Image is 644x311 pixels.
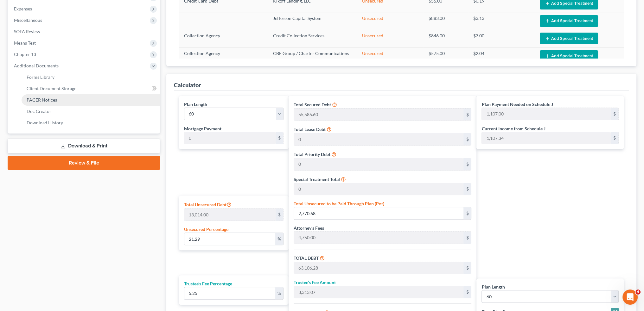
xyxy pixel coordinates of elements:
input: 0.00 [482,132,611,144]
td: $846.00 [424,30,468,47]
span: Means Test [14,40,36,46]
td: Unsecured [357,12,424,30]
input: 0.00 [294,207,463,219]
td: Jefferson Capital System [268,12,357,30]
td: Unsecured [357,30,424,47]
span: Client Document Storage [27,86,76,91]
td: $2.04 [468,47,535,65]
label: Special Treatment Total [294,176,340,183]
button: Add Special Treatment [540,50,598,62]
label: Trustee’s Fee Percentage [184,280,232,287]
input: 0.00 [294,133,463,145]
div: $ [463,262,471,274]
div: $ [463,232,471,244]
input: 0.00 [294,262,463,274]
a: Client Document Storage [22,83,160,94]
span: Doc Creator [27,109,51,114]
div: $ [463,207,471,219]
div: $ [463,286,471,298]
label: Mortgage Payment [184,125,221,132]
td: Collection Agency [179,30,268,47]
input: 0.00 [184,132,276,144]
td: $883.00 [424,12,468,30]
span: SOFA Review [14,29,40,34]
input: 0.00 [184,287,275,299]
label: Total Secured Debt [294,101,331,108]
input: 0.00 [294,109,463,121]
label: Current Income from Schedule J [481,125,545,132]
div: $ [463,158,471,170]
label: Total Unsecured Debt [184,201,232,208]
td: Credit Collection Services [268,30,357,47]
a: Download History [22,117,160,128]
div: $ [611,108,618,120]
label: Plan Payment Needed on Schedule J [481,101,553,108]
input: 0.00 [294,158,463,170]
a: Forms Library [22,72,160,83]
div: $ [276,132,283,144]
label: Attorney’s Fees [294,225,324,231]
td: Unsecured [357,47,424,65]
span: Additional Documents [14,63,59,68]
label: TOTAL DEBT [294,255,319,261]
td: $3.13 [468,12,535,30]
div: $ [463,109,471,121]
div: Calculator [174,81,201,89]
a: SOFA Review [9,26,160,37]
a: Doc Creator [22,106,160,117]
span: Forms Library [27,74,54,80]
div: $ [463,183,471,195]
label: Plan Length [481,283,505,290]
input: 0.00 [482,108,611,120]
div: % [275,287,283,299]
div: % [275,233,283,245]
div: $ [611,132,618,144]
span: Expenses [14,6,32,11]
span: Miscellaneous [14,17,42,23]
a: Review & File [8,156,160,170]
div: $ [276,208,283,221]
td: $3.00 [468,30,535,47]
span: Chapter 13 [14,52,36,57]
a: PACER Notices [22,94,160,106]
button: Add Special Treatment [540,33,598,44]
input: 0.00 [184,208,276,221]
label: Total Unsecured to be Paid Through Plan (Pot) [294,200,384,207]
input: 0.00 [294,183,463,195]
button: Add Special Treatment [540,15,598,27]
label: Trustee’s Fee Amount [294,279,336,286]
input: 0.00 [294,232,463,244]
input: 0.00 [184,233,275,245]
label: Total Lease Debt [294,126,326,133]
input: 0.00 [294,286,463,298]
span: PACER Notices [27,97,57,103]
label: Total Priority Debt [294,151,330,158]
td: Collection Agency [179,47,268,65]
div: $ [463,133,471,145]
label: Plan Length [184,101,207,108]
td: $575.00 [424,47,468,65]
a: Download & Print [8,139,160,153]
span: 4 [635,289,641,295]
td: CBE Group / Charter Communications [268,47,357,65]
label: Unsecured Percentage [184,226,228,233]
span: Download History [27,120,63,125]
iframe: Intercom live chat [622,289,638,305]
